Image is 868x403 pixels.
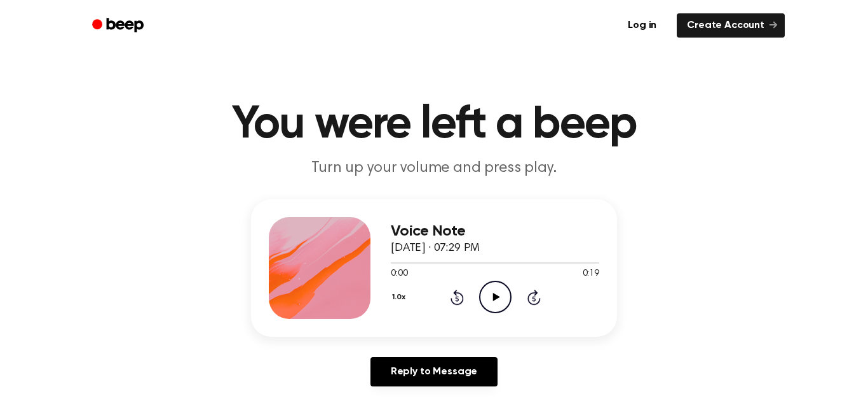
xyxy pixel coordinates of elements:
[391,286,410,308] button: 1.0x
[370,357,498,386] a: Reply to Message
[583,267,599,281] span: 0:19
[391,267,407,281] span: 0:00
[615,11,669,40] a: Log in
[677,13,785,38] a: Create Account
[391,243,480,254] span: [DATE] · 07:29 PM
[391,223,599,240] h3: Voice Note
[109,102,759,148] h1: You were left a beep
[83,13,155,38] a: Beep
[190,158,678,179] p: Turn up your volume and press play.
